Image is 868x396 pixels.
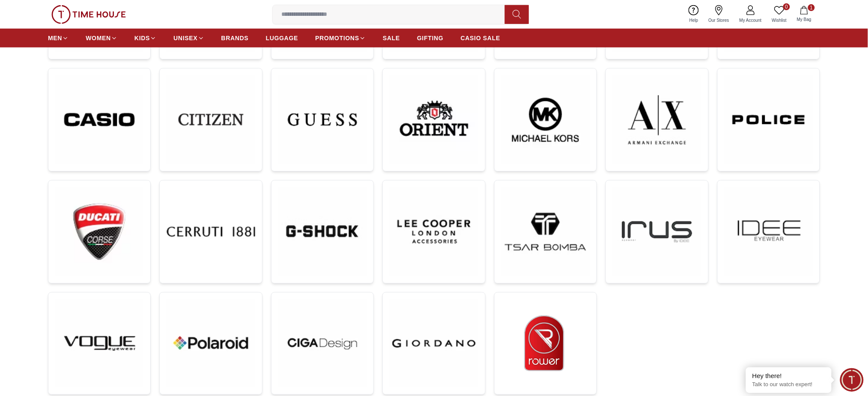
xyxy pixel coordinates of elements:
img: ... [167,75,255,163]
img: ... [278,299,367,387]
img: ... [51,5,126,24]
a: MEN [48,30,69,46]
img: ... [278,75,367,164]
span: SALE [383,34,400,42]
img: ... [167,187,255,275]
img: ... [725,75,813,164]
span: PROMOTIONS [315,34,359,42]
a: PROMOTIONS [315,30,366,46]
span: MEN [48,34,62,42]
span: Our Stores [705,17,733,24]
div: Hey there! [752,372,825,380]
img: ... [501,75,590,164]
img: ... [278,187,367,275]
span: UNISEX [173,34,197,42]
img: ... [390,299,478,387]
img: ... [55,299,143,387]
span: 0 [783,3,790,10]
span: WOMEN [86,34,111,42]
img: ... [613,75,701,164]
span: LUGGAGE [266,34,298,42]
a: CASIO SALE [461,30,501,46]
a: LUGGAGE [266,30,298,46]
span: CASIO SALE [461,34,501,42]
p: Talk to our watch expert! [752,381,825,388]
img: ... [167,299,255,387]
span: GIFTING [417,34,444,42]
img: ... [390,75,478,164]
a: Our Stores [704,3,734,25]
img: ... [55,187,143,276]
span: My Bag [793,16,815,23]
button: 1My Bag [792,4,817,24]
img: ... [390,187,478,275]
a: Help [684,3,704,25]
a: WOMEN [86,30,117,46]
img: ... [613,187,701,275]
span: Help [686,17,702,24]
span: Wishlist [769,17,790,24]
a: BRANDS [221,30,249,46]
span: 1 [808,4,815,11]
a: 0Wishlist [767,3,792,25]
span: KIDS [134,34,150,42]
img: ... [55,75,143,164]
img: ... [725,187,813,275]
a: SALE [383,30,400,46]
img: ... [501,299,590,387]
a: GIFTING [417,30,444,46]
span: My Account [736,17,765,24]
span: BRANDS [221,34,249,42]
a: UNISEX [173,30,204,46]
a: KIDS [134,30,156,46]
img: ... [501,187,590,275]
div: Chat Widget [840,368,864,392]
